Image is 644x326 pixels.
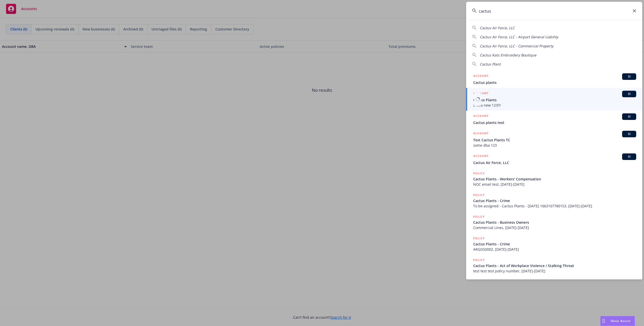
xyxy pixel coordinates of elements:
[466,255,642,276] a: POLICYCactus Plants - Act of Workplace Violence / Stalking Threattest test test policy number, [D...
[473,91,489,97] h5: ACCOUNT
[480,35,558,39] span: Cactus Air Force, LLC - Airport General Liability
[466,168,642,190] a: POLICYCactus Plants - Workers' CompensationNOC email test, [DATE]-[DATE]
[466,2,642,20] input: Search...
[473,268,636,274] span: test test test policy number, [DATE]-[DATE]
[466,111,642,128] a: ACCOUNTBICactus plants test
[473,137,636,143] span: Test Cactus Plants TC
[473,220,636,225] span: Cactus Plants - Business Owners
[473,176,636,182] span: Cactus Plants - Workers' Compensation
[466,71,642,88] a: ACCOUNTBICactus plants
[624,74,634,79] span: BI
[473,241,636,247] span: Cactus Plants - Crime
[480,44,553,48] span: Cactus Air Force, LLC - Commercial Property
[473,153,489,159] h5: ACCOUNT
[473,214,485,219] h5: POLICY
[473,257,485,263] h5: POLICY
[473,120,636,125] span: Cactus plants test
[473,192,485,198] h5: POLICY
[611,319,631,323] span: Nova Assist
[473,131,489,137] h5: ACCOUNT
[600,316,635,326] button: Nova Assist
[473,236,485,241] h5: POLICY
[466,128,642,151] a: ACCOUNTBITest Cactus Plants TCsome dba 123
[466,151,642,168] a: ACCOUNTBICactus Air Force, LLC
[473,225,636,230] span: Commercial Lines, [DATE]-[DATE]
[473,97,636,103] span: Cactus Plants
[480,53,536,57] span: Cactus Kats Embroidery Boutique
[473,73,489,79] h5: ACCOUNT
[480,62,501,67] span: Cactus Plant
[473,80,636,85] span: Cactus plants
[473,247,636,252] span: ARGOS0002, [DATE]-[DATE]
[466,211,642,233] a: POLICYCactus Plants - Business OwnersCommercial Lines, [DATE]-[DATE]
[466,233,642,255] a: POLICYCactus Plants - CrimeARGOS0002, [DATE]-[DATE]
[624,132,634,136] span: BI
[473,263,636,268] span: Cactus Plants - Act of Workplace Violence / Stalking Threat
[473,203,636,209] span: To be assigned - Cactus Plants - [DATE] 1663107780153, [DATE]-[DATE]
[624,92,634,96] span: BI
[473,113,489,119] h5: ACCOUNT
[624,154,634,159] span: BI
[473,182,636,187] span: NOC email test, [DATE]-[DATE]
[466,190,642,211] a: POLICYCactus Plants - CrimeTo be assigned - Cactus Plants - [DATE] 1663107780153, [DATE]-[DATE]
[466,88,642,111] a: ACCOUNTBICactus Plantsa dba new 123!!!
[600,316,607,326] div: Drag to move
[473,103,636,108] span: a dba new 123!!!
[473,143,636,148] span: some dba 123
[473,198,636,203] span: Cactus Plants - Crime
[473,171,485,176] h5: POLICY
[480,25,515,30] span: Cactus Air Force, LLC
[473,160,636,165] span: Cactus Air Force, LLC
[624,114,634,119] span: BI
